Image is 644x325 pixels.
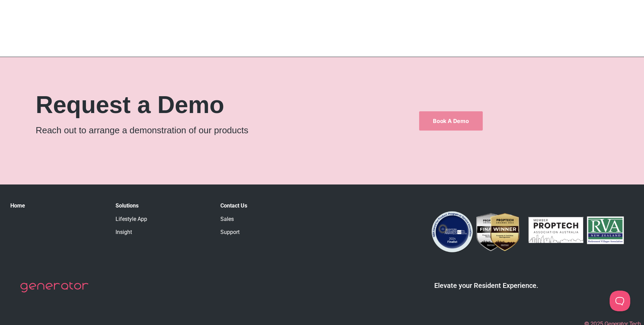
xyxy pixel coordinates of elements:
[116,229,132,235] a: Insight
[10,202,25,209] a: Home
[220,229,240,235] a: Support
[220,216,234,222] a: Sales
[36,124,380,137] p: Reach out to arrange a demonstration of our products
[433,118,469,124] span: Book a Demo
[220,202,247,209] strong: Contact Us
[116,202,139,209] strong: Solutions
[339,281,634,290] h5: Elevate your Resident Experience.​
[419,111,483,131] a: Book a Demo
[116,216,147,222] a: Lifestyle App
[610,291,630,311] iframe: Toggle Customer Support
[36,93,380,117] h2: Request a Demo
